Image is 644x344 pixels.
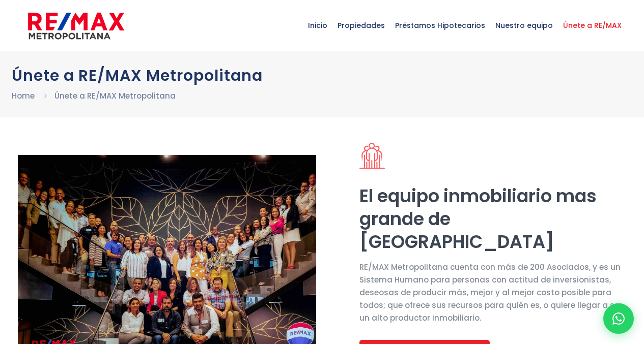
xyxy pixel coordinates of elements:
p: RE/MAX Metropolitana cuenta con más de 200 Asociados, y es un Sistema Humano para personas con ac... [359,261,627,324]
span: Únete a RE/MAX [558,10,627,41]
a: Únete a RE/MAX Metropolitana [54,90,176,101]
a: Home [12,90,35,101]
span: Préstamos Hipotecarios [390,10,490,41]
h1: Únete a RE/MAX Metropolitana [12,67,633,84]
h2: El equipo inmobiliario mas grande de [GEOGRAPHIC_DATA] [359,184,627,253]
img: remax-metropolitana-logo [28,11,124,41]
span: Nuestro equipo [490,10,558,41]
span: Inicio [303,10,332,41]
span: Propiedades [332,10,390,41]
